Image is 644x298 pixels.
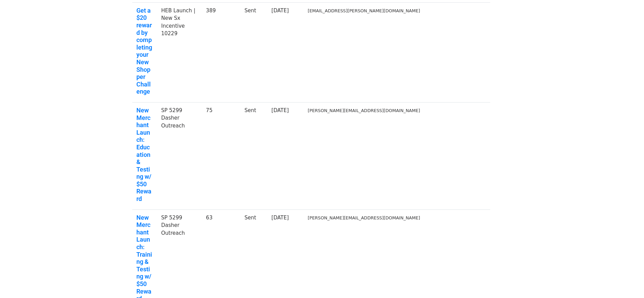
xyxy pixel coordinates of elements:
[157,2,202,102] td: HEB Launch | New Sx Incentive 10229
[240,2,267,102] td: Sent
[308,8,420,13] small: [EMAIL_ADDRESS][PERSON_NAME][DOMAIN_NAME]
[157,102,202,209] td: SP 5299 Dasher Outreach
[136,7,153,95] a: Get a $20 reward by completing your New Shopper Challenge
[202,102,241,209] td: 75
[610,265,644,298] iframe: Chat Widget
[240,102,267,209] td: Sent
[271,215,289,221] a: [DATE]
[202,2,241,102] td: 389
[136,107,153,203] a: New Merchant Launch: Education & Testing w/ $50 Reward
[271,107,289,113] a: [DATE]
[308,215,420,220] small: [PERSON_NAME][EMAIL_ADDRESS][DOMAIN_NAME]
[308,108,420,113] small: [PERSON_NAME][EMAIL_ADDRESS][DOMAIN_NAME]
[271,8,289,14] a: [DATE]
